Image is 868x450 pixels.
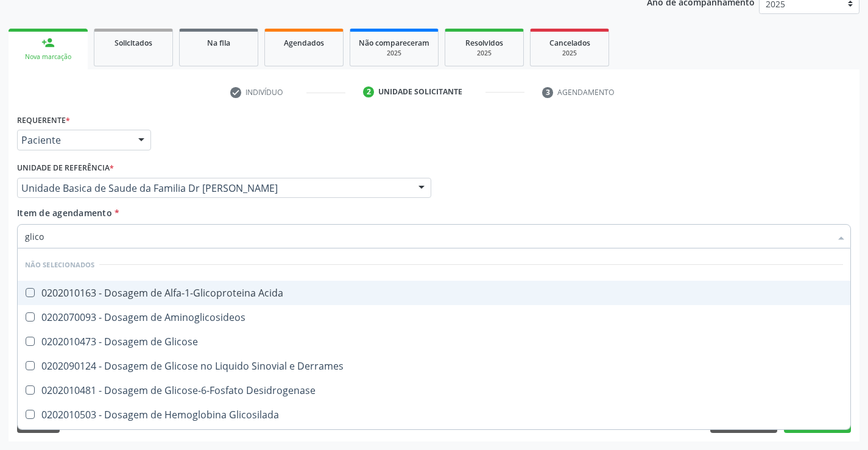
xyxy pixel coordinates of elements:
[17,159,114,178] label: Unidade de referência
[359,49,429,58] div: 2025
[41,36,55,49] div: person_add
[25,288,843,298] div: 0202010163 - Dosagem de Alfa-1-Glicoproteina Acida
[25,224,831,248] input: Buscar por procedimentos
[359,38,429,48] span: Não compareceram
[21,182,406,194] span: Unidade Basica de Saude da Familia Dr [PERSON_NAME]
[25,410,843,420] div: 0202010503 - Dosagem de Hemoglobina Glicosilada
[17,207,112,219] span: Item de agendamento
[25,385,843,395] div: 0202010481 - Dosagem de Glicose-6-Fosfato Desidrogenase
[25,361,843,371] div: 0202090124 - Dosagem de Glicose no Liquido Sinovial e Derrames
[17,111,70,130] label: Requerente
[25,312,843,322] div: 0202070093 - Dosagem de Aminoglicosideos
[207,38,230,48] span: Na fila
[549,38,590,48] span: Cancelados
[284,38,324,48] span: Agendados
[25,337,843,346] div: 0202010473 - Dosagem de Glicose
[115,38,152,48] span: Solicitados
[465,38,503,48] span: Resolvidos
[21,134,126,146] span: Paciente
[539,49,600,58] div: 2025
[454,49,515,58] div: 2025
[363,86,374,97] div: 2
[17,52,79,62] div: Nova marcação
[378,86,462,97] div: Unidade solicitante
